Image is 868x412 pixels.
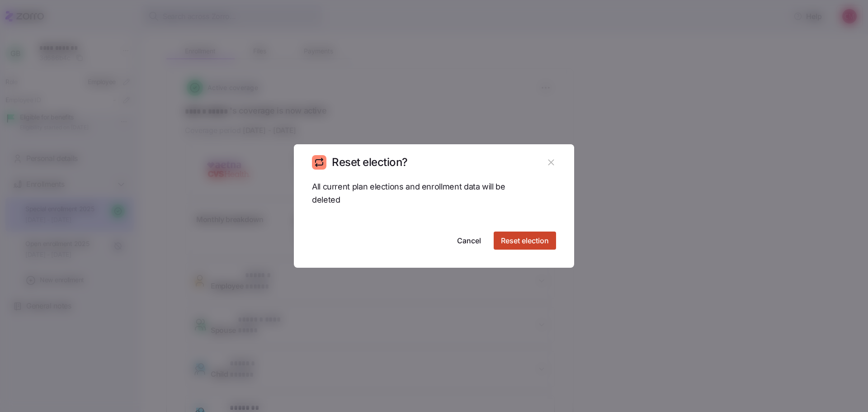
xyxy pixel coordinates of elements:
h1: Reset election? [332,155,408,169]
span: Cancel [457,235,481,246]
span: All current plan elections and enrollment data will be deleted [312,180,506,207]
button: Cancel [450,232,488,250]
button: Reset election [494,232,556,250]
span: Reset election [501,235,549,246]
